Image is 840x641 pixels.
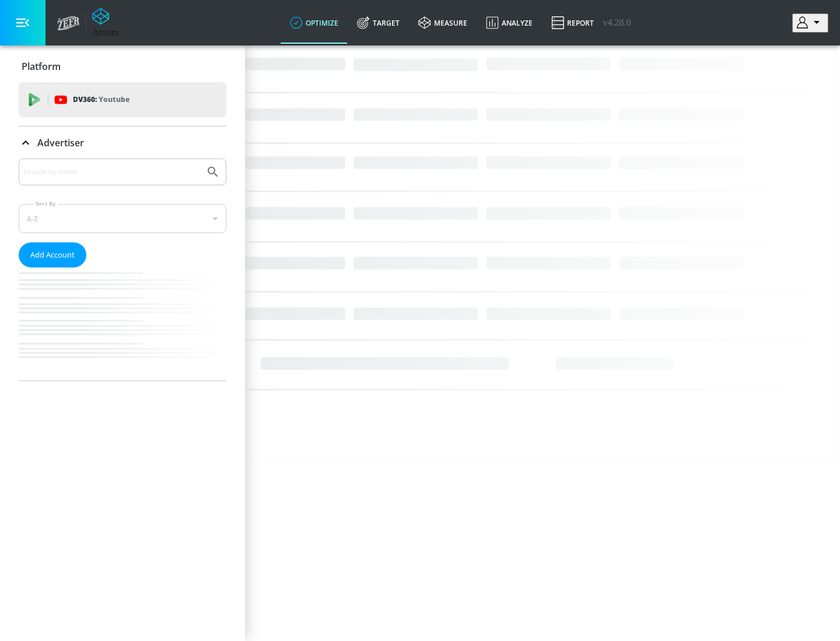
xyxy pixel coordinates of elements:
[30,248,75,262] span: Add Account
[348,2,409,44] a: Target
[19,82,226,117] div: DV360: Youtube
[92,8,119,38] a: Atrium
[92,27,119,38] div: Atrium
[542,2,603,44] a: Report
[19,159,226,381] div: Advertiser
[23,164,200,179] input: Search by name
[22,60,61,73] p: Platform
[19,242,86,267] button: Add Account
[19,204,226,233] div: A-Z
[19,50,226,83] div: Platform
[409,2,477,44] a: measure
[73,93,129,106] p: DV360:
[33,200,58,207] label: Sort By
[37,136,84,149] p: Advertiser
[99,93,129,105] p: Youtube
[19,267,226,381] nav: list of Advertiser
[19,126,226,159] div: Advertiser
[477,2,542,44] a: Analyze
[603,17,631,28] span: v 4.28.0
[281,2,348,44] a: optimize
